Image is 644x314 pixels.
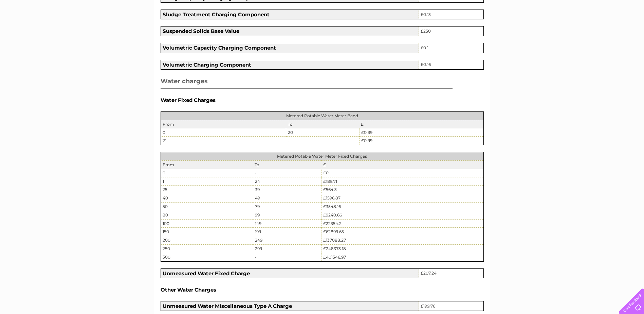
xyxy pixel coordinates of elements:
[419,301,483,311] td: £199.76
[161,186,253,194] td: 25
[162,4,483,33] div: Clear Business is a trading name of Verastar Limited (registered in [GEOGRAPHIC_DATA] No. 3667643...
[321,169,483,177] td: £0
[286,120,360,128] th: To
[163,28,239,34] b: Suspended Solids Base Value
[253,211,321,219] td: 99
[253,236,321,245] td: 249
[253,228,321,236] td: 199
[253,194,321,203] td: 49
[161,202,253,211] td: 50
[163,303,292,309] b: Unmeasured Water Miscellaneous Type A Charge
[321,236,483,245] td: £137088.27
[560,29,581,34] a: Telecoms
[161,253,253,261] td: 300
[541,29,556,34] a: Energy
[163,270,250,277] b: Unmeasured Water Fixed Charge
[359,120,483,128] th: £
[22,18,57,38] img: logo.png
[161,244,253,253] td: 250
[161,177,253,186] td: 1
[419,60,483,69] td: £0.16
[419,268,483,278] td: £207.24
[419,10,483,19] td: £0.13
[253,202,321,211] td: 79
[161,160,253,169] th: From
[321,160,483,169] th: £
[161,76,453,89] h3: Water charges
[163,11,270,18] b: Sludge Treatment Charging Component
[161,137,286,145] td: 21
[161,236,253,245] td: 200
[161,111,483,120] td: Metered Potable Water Meter Band
[253,186,321,194] td: 39
[253,253,321,261] td: -
[161,219,253,228] td: 100
[359,128,483,137] td: £0.99
[161,228,253,236] td: 150
[161,97,484,103] h5: Water Fixed Charges
[161,128,286,137] td: 0
[253,244,321,253] td: 299
[161,287,484,293] h5: Other Water Charges
[253,177,321,186] td: 24
[161,211,253,219] td: 80
[163,62,251,68] b: Volumetric Charging Component
[161,194,253,203] td: 40
[253,219,321,228] td: 149
[516,3,563,12] a: 0333 014 3131
[525,29,537,34] a: Water
[253,169,321,177] td: -
[622,29,638,34] a: Log out
[286,137,360,145] td: -
[253,160,321,169] th: To
[419,43,483,53] td: £0.1
[321,202,483,211] td: £3548.16
[321,177,483,186] td: £189.71
[599,29,615,34] a: Contact
[321,194,483,203] td: £1596.87
[321,211,483,219] td: £9240.66
[286,128,360,137] td: 20
[359,137,483,145] td: £0.99
[161,152,483,161] td: Metered Potable Water Meter Fixed Charges
[321,186,483,194] td: £564.3
[163,45,276,51] b: Volumetric Capacity Charging Component
[161,120,286,128] th: From
[585,29,595,34] a: Blog
[419,27,483,36] td: £250
[321,253,483,261] td: £401546.97
[321,219,483,228] td: £22354.2
[161,169,253,177] td: 0
[321,244,483,253] td: £248373.18
[321,228,483,236] td: £62899.65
